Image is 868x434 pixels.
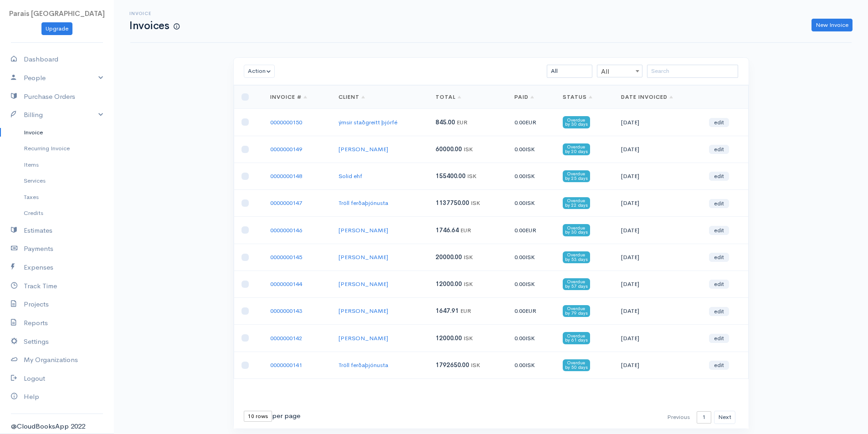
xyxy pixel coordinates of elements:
[709,361,729,370] a: edit
[525,280,535,288] span: ISK
[471,361,480,369] span: ISK
[460,226,471,234] span: EUR
[563,332,590,344] span: Overdue by 61 days
[339,280,388,288] a: [PERSON_NAME]
[463,280,473,288] span: ISK
[507,352,555,378] td: 0.00
[339,334,388,342] a: [PERSON_NAME]
[563,170,590,182] span: Overdue by 25 days
[436,253,462,261] span: 20000.00
[709,280,729,289] a: edit
[563,224,590,236] span: Overdue by 30 days
[244,411,300,422] div: per page
[597,65,642,78] span: All
[525,145,535,153] span: ISK
[709,172,729,181] a: edit
[436,334,462,342] span: 12000.00
[339,307,388,315] a: [PERSON_NAME]
[436,172,466,180] span: 155400.00
[525,172,535,180] span: ISK
[270,172,302,180] a: 0000000148
[507,298,555,325] td: 0.00
[614,217,702,244] td: [DATE]
[709,226,729,235] a: edit
[647,65,738,78] input: Search
[244,65,275,78] button: Action
[507,163,555,189] td: 0.00
[174,23,180,31] span: How to create your first Invoice?
[709,307,729,316] a: edit
[597,65,642,77] span: All
[270,307,302,315] a: 0000000143
[525,226,536,234] span: EUR
[525,334,535,342] span: ISK
[507,271,555,297] td: 0.00
[525,307,536,315] span: EUR
[563,359,590,371] span: Overdue by 50 days
[436,118,455,126] span: 845.00
[507,190,555,217] td: 0.00
[270,361,302,369] a: 0000000141
[525,118,536,126] span: EUR
[614,190,702,217] td: [DATE]
[436,361,469,369] span: 1792650.00
[709,253,729,262] a: edit
[457,118,467,126] span: EUR
[339,172,362,180] a: Solid ehf
[270,280,302,288] a: 0000000144
[563,278,590,290] span: Overdue by 57 days
[11,421,103,432] div: @CloudBooksApp 2022
[270,226,302,234] a: 0000000146
[709,334,729,343] a: edit
[463,253,473,261] span: ISK
[525,253,535,261] span: ISK
[339,226,388,234] a: [PERSON_NAME]
[436,226,459,234] span: 1746.64
[614,109,702,136] td: [DATE]
[436,280,462,288] span: 12000.00
[525,361,535,369] span: ISK
[270,118,302,126] a: 0000000150
[270,253,302,261] a: 0000000145
[507,244,555,271] td: 0.00
[270,334,302,342] a: 0000000142
[9,9,105,18] span: Parais [GEOGRAPHIC_DATA]
[436,307,459,315] span: 1647.91
[463,145,473,153] span: ISK
[339,253,388,261] a: [PERSON_NAME]
[270,145,302,153] a: 0000000149
[614,244,702,271] td: [DATE]
[709,199,729,208] a: edit
[270,93,307,101] a: Invoice #
[709,145,729,154] a: edit
[436,93,461,101] a: Total
[436,199,469,207] span: 1137750.00
[709,118,729,127] a: edit
[507,325,555,352] td: 0.00
[339,199,388,207] a: Tröll ferðaþjónusta
[339,93,365,101] a: Client
[514,93,534,101] a: Paid
[563,143,590,155] span: Overdue by 20 days
[563,93,592,101] a: Status
[614,163,702,189] td: [DATE]
[563,251,590,263] span: Overdue by 53 days
[563,305,590,317] span: Overdue by 79 days
[507,217,555,244] td: 0.00
[467,172,477,180] span: ISK
[270,199,302,207] a: 0000000147
[339,361,388,369] a: Tröll ferðaþjónusta
[563,197,590,209] span: Overdue by 22 days
[471,199,480,207] span: ISK
[460,307,471,315] span: EUR
[525,199,535,207] span: ISK
[41,22,72,36] a: Upgrade
[714,411,735,424] button: Next
[614,325,702,352] td: [DATE]
[614,298,702,325] td: [DATE]
[614,136,702,163] td: [DATE]
[339,145,388,153] a: [PERSON_NAME]
[621,93,673,101] a: Date Invoiced
[339,118,397,126] a: ýmsir staðgreitt þjórfé
[563,116,590,128] span: Overdue by 30 days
